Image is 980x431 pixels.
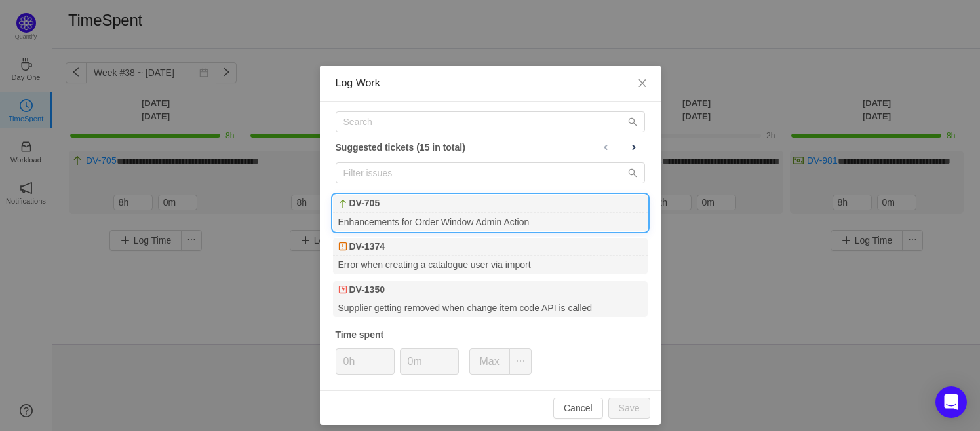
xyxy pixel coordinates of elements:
[349,240,385,253] b: DV-1374
[624,66,661,102] button: Close
[628,117,637,126] i: icon: search
[338,242,347,251] img: Bug - Internal
[349,197,380,210] b: DV-705
[628,168,637,178] i: icon: search
[469,348,510,375] button: Max
[336,76,645,90] div: Log Work
[336,328,645,342] div: Time spent
[336,139,645,156] div: Suggested tickets (15 in total)
[608,398,650,419] button: Save
[553,398,603,419] button: Cancel
[637,78,648,88] i: icon: close
[338,199,347,208] img: Enhancement - Internal
[333,256,648,274] div: Error when creating a catalogue user via import
[935,386,967,418] div: Open Intercom Messenger
[336,111,645,132] input: Search
[336,162,645,183] input: Filter issues
[338,285,347,294] img: Defect
[333,213,648,231] div: Enhancements for Order Window Admin Action
[349,283,385,297] b: DV-1350
[333,299,648,317] div: Supplier getting removed when change item code API is called
[509,348,532,375] button: icon: ellipsis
